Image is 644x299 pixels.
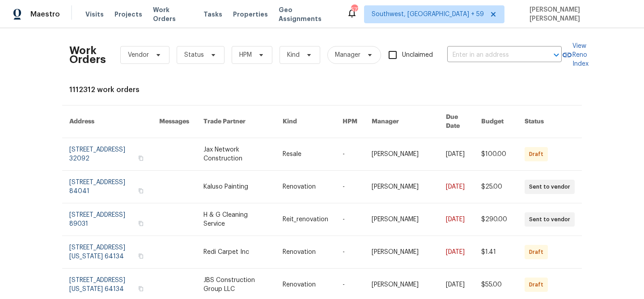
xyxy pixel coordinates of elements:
[275,171,335,203] td: Renovation
[275,203,335,236] td: Reit_renovation
[517,105,582,138] th: Status
[114,10,142,19] span: Projects
[196,203,275,236] td: H & G Cleaning Service
[335,171,364,203] td: -
[184,51,204,59] span: Status
[203,11,222,17] span: Tasks
[239,51,252,59] span: HPM
[233,10,268,19] span: Properties
[364,203,439,236] td: [PERSON_NAME]
[137,154,145,162] button: Copy Address
[335,105,364,138] th: HPM
[335,51,360,59] span: Manager
[439,105,474,138] th: Due Date
[364,138,439,171] td: [PERSON_NAME]
[196,236,275,269] td: Redi Carpet Inc
[275,236,335,269] td: Renovation
[152,105,196,138] th: Messages
[62,105,152,138] th: Address
[335,138,364,171] td: -
[196,105,275,138] th: Trade Partner
[364,236,439,269] td: [PERSON_NAME]
[275,138,335,171] td: Resale
[275,105,335,138] th: Kind
[69,46,106,64] h2: Work Orders
[279,5,336,23] span: Geo Assignments
[30,10,60,19] span: Maestro
[128,51,149,59] span: Vendor
[335,236,364,269] td: -
[196,171,275,203] td: Kaluso Painting
[69,85,575,94] div: 1112312 work orders
[402,51,433,60] span: Unclaimed
[372,10,484,19] span: Southwest, [GEOGRAPHIC_DATA] + 59
[287,51,300,59] span: Kind
[137,285,145,293] button: Copy Address
[351,5,357,14] div: 577
[447,48,537,62] input: Enter in an address
[137,252,145,260] button: Copy Address
[153,5,193,23] span: Work Orders
[526,5,631,23] span: [PERSON_NAME] [PERSON_NAME]
[562,42,589,68] a: View Reno Index
[364,105,439,138] th: Manager
[137,187,145,195] button: Copy Address
[196,138,275,171] td: Jax Network Construction
[550,49,563,61] button: Open
[85,10,104,19] span: Visits
[335,203,364,236] td: -
[474,105,517,138] th: Budget
[364,171,439,203] td: [PERSON_NAME]
[137,219,145,227] button: Copy Address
